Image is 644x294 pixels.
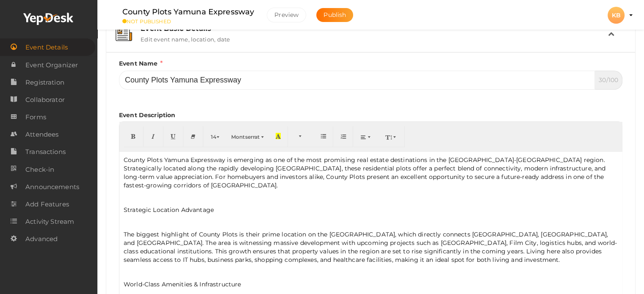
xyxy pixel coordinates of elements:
span: Advanced [25,231,58,247]
span: Transactions [25,143,66,160]
label: Event Name [119,59,163,69]
input: Please enter Event Name [119,71,595,90]
p: County Plots Yamuna Expressway is emerging as one of the most promising real estate destinations ... [124,156,618,190]
span: 14 [211,134,216,140]
span: 30/100 [595,71,622,90]
span: Publish [323,11,346,19]
span: Check-in [25,161,54,178]
label: County Plots Yamuna Expressway [122,6,254,18]
p: World-Class Amenities & Infrastructure [124,280,618,289]
span: Activity Stream [25,213,74,230]
span: Montserrat [231,134,260,140]
label: Event Description [119,111,175,119]
small: NOT PUBLISHED [122,18,254,25]
button: Montserrat [229,126,268,147]
span: Forms [25,109,46,126]
span: Collaborator [25,91,65,108]
img: event-details.svg [116,26,132,41]
label: Edit event name, location, date [141,33,230,43]
button: KB [605,6,627,24]
span: Announcements [25,179,79,195]
span: Event Organizer [25,57,78,74]
span: Registration [25,74,64,91]
button: Publish [316,8,353,22]
p: Strategic Location Advantage [124,206,618,214]
a: Event Basic Details Edit event name, location, date [111,36,631,44]
div: KB [608,7,625,24]
span: Event Details [25,39,68,56]
span: Attendees [25,126,58,143]
button: 14 [203,126,229,147]
profile-pic: KB [608,11,625,19]
span: Add Features [25,196,69,213]
button: Preview [267,8,306,22]
p: The biggest highlight of County Plots is their prime location on the [GEOGRAPHIC_DATA], which dir... [124,230,618,264]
